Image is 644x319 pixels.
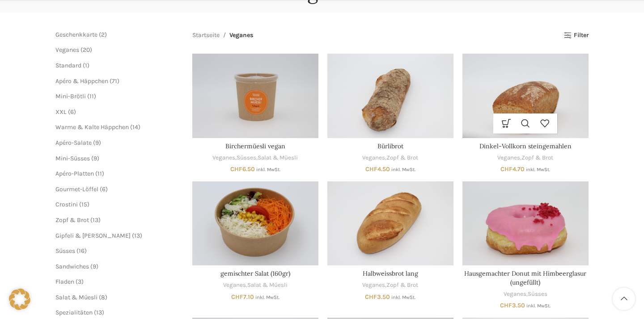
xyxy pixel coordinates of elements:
div: , [462,154,589,162]
span: 15 [81,201,87,208]
span: 71 [112,77,117,85]
a: Scroll to top button [613,288,635,310]
span: 9 [93,263,96,270]
span: CHF [365,293,377,301]
a: Zopf & Brot [521,154,553,162]
a: Veganes [55,46,79,54]
small: inkl. MwSt. [526,303,551,309]
a: Apéro-Platten [55,170,94,177]
span: 1 [85,62,87,69]
a: Süsses [237,154,256,162]
a: Hausgemachter Donut mit Himbeerglasur (ungefüllt) [464,269,586,286]
bdi: 4.50 [365,165,390,173]
a: Veganes [362,154,385,162]
a: Mini-Süsses [55,155,90,162]
a: Salat & Müesli [258,154,298,162]
a: Apéro & Häppchen [55,77,108,85]
bdi: 6.50 [230,165,255,173]
a: In den Warenkorb legen: „Dinkel-Vollkorn steingemahlen“ [496,113,516,134]
a: Geschenkkarte [55,31,97,38]
a: Schnellansicht [516,113,535,134]
a: Veganes [497,154,520,162]
span: 6 [102,185,106,193]
a: Salat & Müesli [55,294,97,301]
small: inkl. MwSt. [391,294,415,300]
a: Startseite [192,30,220,40]
span: 9 [93,155,97,162]
span: CHF [230,165,242,173]
span: 13 [96,309,102,316]
a: gemischter Salat (160gr) [192,181,318,265]
a: Süsses [55,247,75,255]
bdi: 3.50 [500,302,525,309]
a: Sandwiches [55,263,89,270]
a: Dinkel-Vollkorn steingemahlen [479,142,572,150]
a: Süsses [528,290,547,298]
span: 11 [89,92,94,100]
a: Zopf & Brot [386,281,418,290]
a: Bürlibrot [327,54,453,138]
a: Dinkel-Vollkorn steingemahlen [462,54,589,138]
div: , [192,281,318,290]
small: inkl. MwSt. [256,167,280,172]
bdi: 4.70 [500,165,525,173]
span: 13 [93,216,98,224]
a: Halbweissbrot lang [363,269,418,277]
span: 2 [101,31,105,38]
span: CHF [231,293,243,301]
small: inkl. MwSt. [526,167,550,172]
span: CHF [500,302,512,309]
a: Gourmet-Löffel [55,185,98,193]
a: Apéro-Salate [55,139,92,147]
span: CHF [500,165,513,173]
a: Veganes [362,281,385,290]
span: 14 [132,123,138,131]
span: 11 [97,170,102,177]
a: Spezialitäten [55,309,93,316]
small: inkl. MwSt. [255,294,280,300]
a: Bürlibrot [377,142,403,150]
a: Filter [564,32,589,39]
bdi: 3.50 [365,293,390,301]
a: Hausgemachter Donut mit Himbeerglasur (ungefüllt) [462,181,589,265]
span: 13 [134,232,140,239]
span: 9 [95,139,99,147]
span: 6 [70,108,74,116]
span: Mini-Brötli [55,92,86,100]
a: Standard [55,62,81,69]
div: , [327,281,453,290]
a: Birchermüesli vegan [225,142,285,150]
nav: Breadcrumb [192,30,253,40]
a: Zopf & Brot [386,154,418,162]
a: XXL [55,108,67,116]
a: Veganes [223,281,246,290]
a: Zopf & Brot [55,216,89,224]
span: CHF [365,165,377,173]
a: Birchermüesli vegan [192,54,318,138]
bdi: 7.10 [231,293,254,301]
a: Gipfeli & [PERSON_NAME] [55,232,131,239]
span: 8 [101,294,105,301]
a: Halbweissbrot lang [327,181,453,265]
span: Veganes [229,30,253,40]
span: 20 [83,46,90,54]
span: 16 [79,247,85,255]
a: Warme & Kalte Häppchen [55,123,129,131]
div: , [327,154,453,162]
